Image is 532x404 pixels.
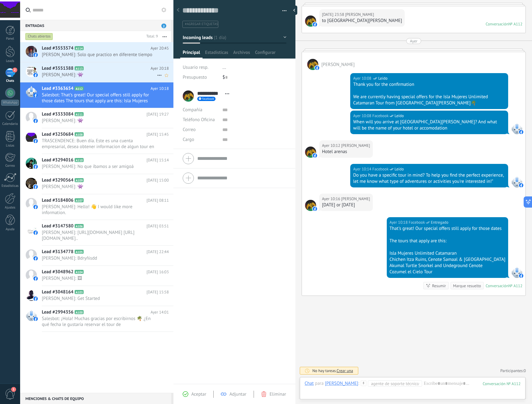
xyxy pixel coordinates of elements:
span: Eliminar [270,391,286,397]
div: Ajustes [1,206,19,210]
div: Ayer [410,38,417,44]
span: A111 [75,112,84,116]
div: Akumal Turtle Snorkel and Undeground Cenote [390,263,505,269]
span: Dmtri Nievs [305,15,316,27]
div: $ [222,72,286,82]
span: A112 [75,86,84,90]
span: [DATE] 15:14 [146,157,169,163]
span: Dmtri Nievs [307,59,318,70]
img: facebook-sm.svg [33,185,38,189]
span: A107 [75,198,84,202]
span: ... [222,64,226,70]
span: Lead #3048962 [42,269,73,275]
div: to [GEOGRAPHIC_DATA][PERSON_NAME] [322,18,402,24]
div: Estadísticas [1,184,19,188]
span: Lead #3333084 [42,111,73,117]
span: A100 [75,310,84,314]
span: Archivos [233,50,250,59]
span: Agente de soporte técnico [371,380,416,387]
span: [DATE] 03:51 [146,223,169,229]
span: Lead #2994356 [42,309,73,315]
span: 2 [161,24,166,28]
span: [PERSON_NAME]: No que íbamos a ser amigoá [42,164,157,169]
span: Leído [378,75,387,81]
span: para [315,380,324,387]
span: Facebook [511,123,522,134]
span: Presupuesto [183,74,207,80]
span: [PERSON_NAME]: [URL][DOMAIN_NAME] [URL][DOMAIN_NAME].. [42,230,157,241]
a: Participantes:0 [500,368,526,373]
div: Ayer 10:14 [353,166,372,172]
span: Lead #3551388 [42,65,73,72]
span: A108 [75,132,84,136]
span: Principal [183,50,200,59]
span: Adjuntar [229,391,246,397]
span: Ayer 20:45 [150,45,169,51]
img: facebook-sm.svg [519,274,523,278]
img: facebook-sm.svg [33,73,38,77]
img: facebook-sm.svg [33,276,38,281]
div: № A112 [508,283,522,288]
a: Lead #3333084 A111 [DATE] 19:27 [PERSON_NAME]: 👾 [20,108,173,128]
span: TRASCENDENCE: Buen día. Este es una cuenta empresarial, desea obtener informacion de algun tour e... [42,138,157,150]
div: Ocultar [291,6,297,15]
span: Facebook [511,267,522,278]
a: Lead #3048164 A103 [DATE] 15:58 [PERSON_NAME]: Get Started [20,286,173,306]
span: Correo [183,127,196,133]
span: [DATE] 15:00 [146,177,169,183]
img: facebook-sm.svg [313,22,317,27]
a: Lead #3184806 A107 [DATE] 08:11 [PERSON_NAME]: Hello! 👋 I would like more information. [20,194,173,220]
span: Dmtri Nievs [341,196,370,202]
a: Lead #3147580 A106 [DATE] 03:51 [PERSON_NAME]: [URL][DOMAIN_NAME] [URL][DOMAIN_NAME].. [20,220,173,245]
div: Calendario [1,122,19,126]
span: Ayer 10:18 [150,86,169,92]
span: [PERSON_NAME]: Hello! 👋 I would like more information. [42,204,157,216]
img: facebook-sm.svg [315,66,319,70]
div: Leads [1,59,19,63]
span: Entregado [431,219,448,226]
span: A113 [75,66,84,70]
span: Teléfono Oficina [183,117,215,123]
span: [PERSON_NAME]: 👾 [42,72,157,78]
div: 112 [483,381,521,386]
span: A110 [75,158,84,162]
div: Chichen Itza Ruins, Cenote Samaal & [GEOGRAPHIC_DATA] [390,257,505,263]
div: The tours that apply are this: [390,238,505,244]
span: Cargo [183,137,194,142]
span: [DATE] 22:44 [146,249,169,255]
a: Lead #3290564 A109 [DATE] 15:00 [PERSON_NAME]: 👾 [20,174,173,194]
img: facebook-sm.svg [313,207,317,211]
img: facebook-sm.svg [33,165,38,169]
span: Lead #3553574 [42,45,73,51]
span: Facebook [372,113,389,119]
div: Panel [1,37,19,41]
a: Lead #3250684 A108 [DATE] 15:45 TRASCENDENCE: Buen día. Este es una cuenta empresarial, desea obt... [20,128,173,154]
div: That's great! Our special offers still apply for those dates [390,226,505,232]
span: Lead #3048164 [42,289,73,295]
div: Ayer 10:12 [322,143,341,149]
img: facebook-sm.svg [33,256,38,261]
div: WhatsApp [1,100,19,106]
img: facebook-sm.svg [33,119,38,123]
span: [DATE] 15:58 [146,289,169,295]
img: facebook-sm.svg [33,139,38,143]
span: A114 [75,46,84,50]
span: Facebook [372,166,389,172]
span: Lead #3184806 [42,197,73,204]
span: Facebook [409,219,425,226]
span: Lead #3290564 [42,177,73,183]
div: Entradas [20,20,171,31]
span: A104 [75,270,84,274]
span: Dmtri Nievs [345,11,374,18]
span: Dmtri Nievs [305,200,316,211]
span: Ayer 14:01 [150,309,169,315]
div: Isla Mujeres Unlimited Catamaran [390,250,505,257]
span: Leído [395,113,404,119]
div: Conversación [486,283,508,288]
span: Lead #3363654 [42,86,73,92]
a: Lead #3553574 A114 Ayer 20:45 [PERSON_NAME]: Solo que practico en diferente tiempo [20,42,173,62]
span: Dmtri Nievs [305,147,316,158]
span: [DATE] 08:11 [146,197,169,204]
span: #agregar etiquetas [185,22,218,26]
button: Teléfono Oficina [183,115,215,125]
